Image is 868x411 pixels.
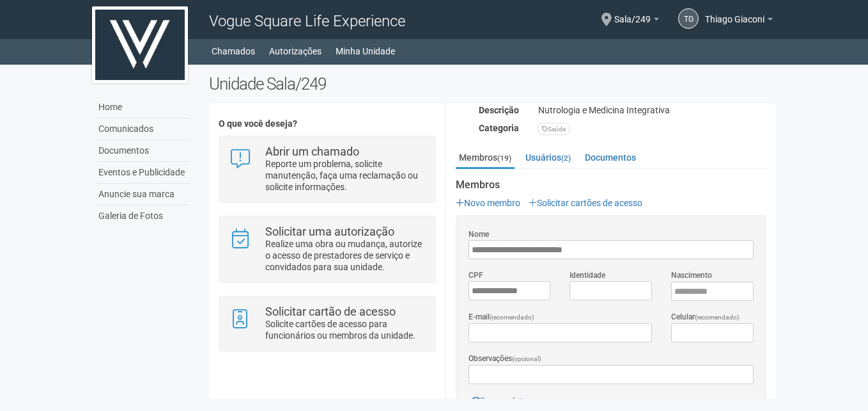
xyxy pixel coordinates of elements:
p: Realize uma obra ou mudança, autorize o acesso de prestadores de serviço e convidados para sua un... [265,238,426,273]
a: Sala/249 [614,16,659,26]
p: Solicite cartões de acesso para funcionários ou membros da unidade. [265,318,426,341]
span: Sala/249 [614,2,651,24]
span: (recomendado) [490,314,534,321]
a: Comunicados [95,118,190,140]
strong: Solicitar cartão de acesso [265,305,396,318]
a: Abrir um chamado Reporte um problema, solicite manutenção, faça uma reclamação ou solicite inform... [229,146,425,193]
label: Observações [469,353,541,365]
p: Reporte um problema, solicite manutenção, faça uma reclamação ou solicite informações. [265,158,426,193]
label: Nascimento [671,270,712,281]
a: Solicitar cartão de acesso Solicite cartões de acesso para funcionários ou membros da unidade. [229,306,425,341]
a: Minha Unidade [336,42,395,60]
label: Identidade [570,270,605,281]
small: (19) [497,154,511,163]
strong: Abrir um chamado [265,145,359,158]
label: CPF [469,270,483,281]
small: (2) [561,154,571,163]
img: logo.jpg [92,6,188,83]
h4: O que você deseja? [219,119,435,129]
a: Novo membro [456,198,520,208]
a: Chamados [212,42,255,60]
a: Membros(19) [456,148,515,169]
a: Documentos [582,148,639,167]
a: Documentos [95,140,190,162]
a: Home [95,97,190,118]
span: (opcional) [512,355,541,362]
a: Autorizações [269,42,322,60]
span: Vogue Square Life Experience [209,12,405,30]
span: Thiago Giaconi [705,2,764,24]
label: E-mail [469,311,534,323]
label: Nome [469,229,489,240]
a: Anuncie sua marca [95,184,190,205]
a: Eventos e Publicidade [95,162,190,184]
a: Usuários(2) [522,148,574,167]
div: Saúde [538,123,570,135]
span: (recomendado) [695,314,740,321]
a: Solicitar cartões de acesso [529,198,642,208]
a: Solicitar uma autorização Realize uma obra ou mudança, autorize o acesso de prestadores de serviç... [229,226,425,273]
a: Carregar foto [469,394,530,408]
h2: Unidade Sala/249 [209,74,776,93]
label: Celular [671,311,740,323]
a: Galeria de Fotos [95,205,190,227]
a: TG [678,8,699,29]
strong: Solicitar uma autorização [265,225,394,238]
div: Nutrologia e Medicina Integrativa [529,104,776,116]
a: Thiago Giaconi [705,16,773,26]
strong: Membros [456,179,766,191]
strong: Descrição [479,105,519,115]
strong: Categoria [479,123,519,133]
